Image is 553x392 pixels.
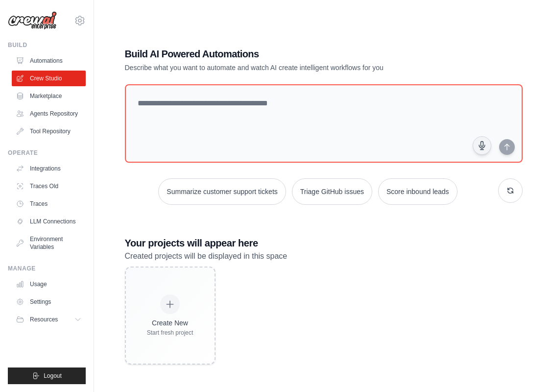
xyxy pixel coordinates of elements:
div: Build [8,41,86,49]
a: Automations [12,53,86,69]
button: Logout [8,367,86,384]
a: Settings [12,294,86,310]
div: Create New [147,318,193,328]
a: Integrations [12,161,86,176]
span: Logout [44,372,62,380]
button: Resources [12,312,86,327]
a: Usage [12,276,86,292]
h1: Build AI Powered Automations [125,47,454,61]
a: Environment Variables [12,231,86,255]
a: LLM Connections [12,214,86,229]
img: Logo [8,11,57,30]
a: Marketplace [12,88,86,104]
div: Start fresh project [147,329,193,337]
button: Summarize customer support tickets [158,178,286,205]
button: Click to speak your automation idea [473,136,491,155]
button: Triage GitHub issues [292,178,372,205]
a: Tool Repository [12,123,86,139]
span: Resources [30,316,58,323]
button: Get new suggestions [498,178,523,203]
a: Crew Studio [12,71,86,86]
div: Manage [8,265,86,272]
a: Traces [12,196,86,212]
button: Score inbound leads [378,178,457,205]
p: Describe what you want to automate and watch AI create intelligent workflows for you [125,63,454,73]
h3: Your projects will appear here [125,236,523,250]
p: Created projects will be displayed in this space [125,250,523,263]
div: Operate [8,149,86,157]
a: Agents Repository [12,106,86,122]
a: Traces Old [12,178,86,194]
